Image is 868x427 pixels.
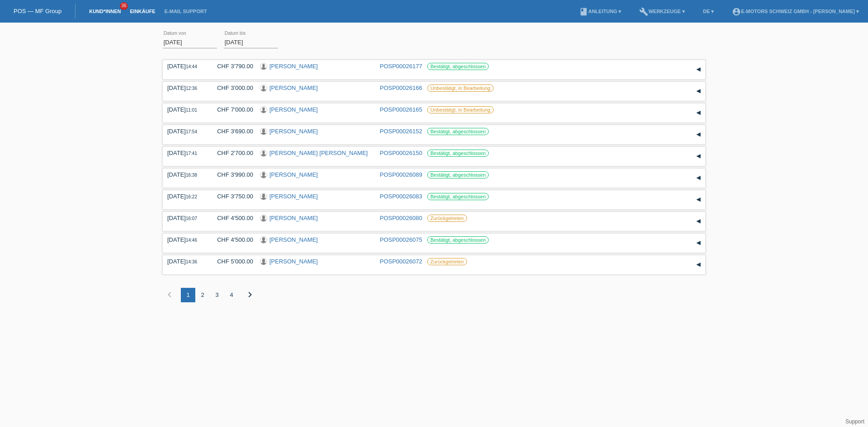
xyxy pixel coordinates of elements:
[186,194,197,199] span: 16:22
[269,84,318,91] a: [PERSON_NAME]
[692,63,705,76] div: auf-/zuklappen
[210,258,253,265] div: CHF 5'000.00
[167,236,203,243] div: [DATE]
[427,128,489,135] label: Bestätigt, abgeschlossen
[186,108,197,113] span: 11:01
[380,128,422,135] a: POSP00026152
[380,106,422,113] a: POSP00026165
[692,193,705,206] div: auf-/zuklappen
[427,258,467,265] label: Zurückgetreten
[579,7,588,16] i: book
[167,128,203,135] div: [DATE]
[167,106,203,113] div: [DATE]
[210,193,253,200] div: CHF 3'750.00
[380,215,422,221] a: POSP00026080
[186,173,197,178] span: 16:38
[692,150,705,163] div: auf-/zuklappen
[210,236,253,243] div: CHF 4'500.00
[186,86,197,91] span: 12:36
[575,9,626,14] a: bookAnleitung ▾
[692,258,705,272] div: auf-/zuklappen
[692,236,705,250] div: auf-/zuklappen
[167,171,203,178] div: [DATE]
[380,258,422,265] a: POSP00026072
[210,63,253,70] div: CHF 3'790.00
[210,150,253,156] div: CHF 2'700.00
[164,289,175,300] i: chevron_left
[167,63,203,70] div: [DATE]
[427,84,494,92] label: Unbestätigt, in Bearbeitung
[210,171,253,178] div: CHF 3'990.00
[380,150,422,156] a: POSP00026150
[210,215,253,221] div: CHF 4'500.00
[427,236,489,244] label: Bestätigt, abgeschlossen
[160,9,212,14] a: E-Mail Support
[845,418,864,425] a: Support
[224,288,239,302] div: 4
[732,7,741,16] i: account_circle
[427,63,489,70] label: Bestätigt, abgeschlossen
[210,106,253,113] div: CHF 7'000.00
[167,84,203,91] div: [DATE]
[186,216,197,221] span: 16:07
[186,151,197,156] span: 17:41
[85,9,125,14] a: Kund*innen
[692,171,705,185] div: auf-/zuklappen
[380,63,422,70] a: POSP00026177
[181,288,195,302] div: 1
[380,236,422,243] a: POSP00026075
[269,63,318,70] a: [PERSON_NAME]
[186,64,197,69] span: 14:44
[639,7,648,16] i: build
[692,84,705,98] div: auf-/zuklappen
[380,193,422,200] a: POSP00026083
[427,106,494,113] label: Unbestätigt, in Bearbeitung
[125,9,160,14] a: Einkäufe
[186,238,197,243] span: 14:46
[427,193,489,200] label: Bestätigt, abgeschlossen
[269,236,318,243] a: [PERSON_NAME]
[167,258,203,265] div: [DATE]
[269,193,318,200] a: [PERSON_NAME]
[380,84,422,91] a: POSP00026166
[269,215,318,221] a: [PERSON_NAME]
[692,128,705,141] div: auf-/zuklappen
[210,128,253,135] div: CHF 3'690.00
[698,9,718,14] a: DE ▾
[727,9,863,14] a: account_circleE-Motors Schweiz GmbH - [PERSON_NAME] ▾
[692,215,705,228] div: auf-/zuklappen
[692,106,705,120] div: auf-/zuklappen
[14,8,61,14] a: POS — MF Group
[167,193,203,200] div: [DATE]
[120,2,128,10] span: 36
[269,171,318,178] a: [PERSON_NAME]
[635,9,689,14] a: buildWerkzeuge ▾
[167,150,203,156] div: [DATE]
[269,106,318,113] a: [PERSON_NAME]
[195,288,210,302] div: 2
[269,150,368,156] a: [PERSON_NAME] [PERSON_NAME]
[380,171,422,178] a: POSP00026089
[245,289,255,300] i: chevron_right
[186,129,197,134] span: 17:54
[269,258,318,265] a: [PERSON_NAME]
[427,171,489,178] label: Bestätigt, abgeschlossen
[269,128,318,135] a: [PERSON_NAME]
[210,84,253,91] div: CHF 3'000.00
[427,150,489,157] label: Bestätigt, abgeschlossen
[167,215,203,221] div: [DATE]
[186,259,197,264] span: 14:36
[210,288,224,302] div: 3
[427,215,467,222] label: Zurückgetreten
